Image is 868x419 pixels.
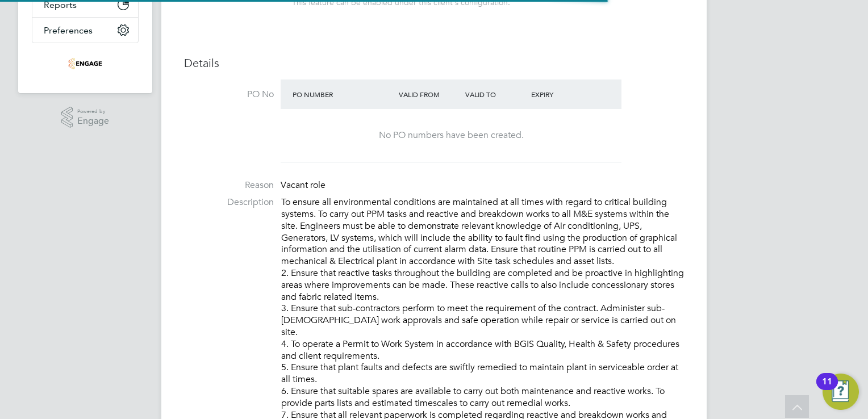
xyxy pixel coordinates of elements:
[184,196,274,208] label: Description
[396,84,462,104] div: Valid From
[68,55,102,73] img: thrivesw-logo-retina.png
[462,84,529,104] div: Valid To
[290,84,396,104] div: PO Number
[822,382,832,396] div: 11
[32,55,139,73] a: Go to home page
[77,116,109,126] span: Engage
[61,107,110,128] a: Powered byEngage
[184,56,684,70] h3: Details
[184,179,274,191] label: Reason
[528,84,595,104] div: Expiry
[281,179,325,191] span: Vacant role
[184,89,274,100] label: PO No
[32,18,138,43] button: Preferences
[823,374,859,410] button: Open Resource Center, 11 new notifications
[292,129,610,141] div: No PO numbers have been created.
[77,107,109,116] span: Powered by
[44,25,93,36] span: Preferences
